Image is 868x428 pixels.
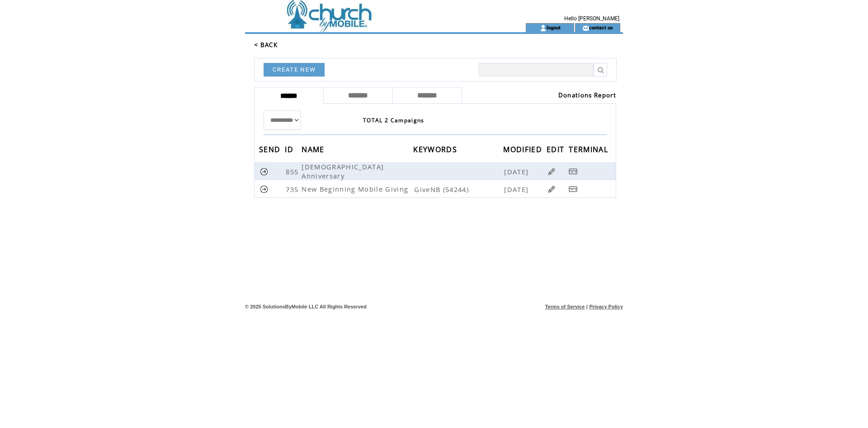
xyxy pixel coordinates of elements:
a: contact us [589,24,613,30]
span: SEND [259,142,283,159]
span: New Beginning Mobile Giving [302,184,410,193]
a: Privacy Policy [589,304,623,309]
a: MODIFIED [503,146,544,152]
span: [DEMOGRAPHIC_DATA] Anniversary [302,162,384,180]
img: account_icon.gif [540,24,547,32]
span: NAME [302,142,326,159]
a: Terms of Service [545,304,585,309]
span: [DATE] [504,167,531,176]
span: © 2025 SolutionsByMobile LLC All Rights Reserved [245,304,367,309]
span: Hello [PERSON_NAME] [564,15,619,22]
a: logout [547,24,561,30]
a: KEYWORDS [413,146,459,152]
a: ID [285,146,296,152]
span: GiveNB (54244) [414,185,502,194]
span: ID [285,142,296,159]
a: NAME [302,146,326,152]
span: | [586,304,588,309]
a: CREATE NEW [264,63,325,77]
span: TERMINAL [569,142,610,159]
span: TOTAL 2 Campaigns [363,116,425,124]
span: 855 [286,167,301,176]
a: Donations Report [558,91,616,99]
span: EDIT [547,142,566,159]
img: contact_us_icon.gif [582,24,589,32]
span: MODIFIED [503,142,544,159]
a: < BACK [254,41,278,49]
span: 735 [286,185,301,194]
span: [DATE] [504,185,531,194]
span: KEYWORDS [413,142,459,159]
